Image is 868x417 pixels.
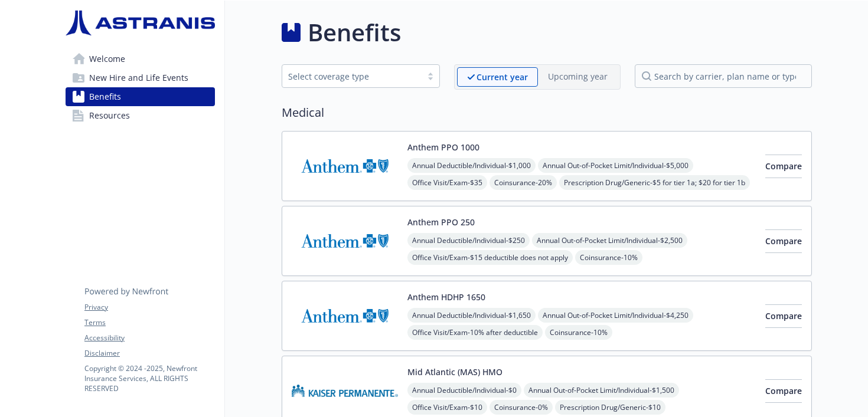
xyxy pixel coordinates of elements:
[524,383,679,398] span: Annual Out-of-Pocket Limit/Individual - $1,500
[407,175,487,190] span: Office Visit/Exam - $35
[407,366,502,378] button: Mid Atlantic (MAS) HMO
[575,250,642,265] span: Coinsurance - 10%
[490,175,557,190] span: Coinsurance - 20%
[407,308,536,323] span: Annual Deductible/Individual - $1,650
[282,104,812,122] h2: Medical
[407,291,485,303] button: Anthem HDHP 1650
[490,400,553,415] span: Coinsurance - 0%
[84,317,214,328] a: Terms
[765,235,802,247] span: Compare
[548,70,608,83] p: Upcoming year
[538,67,618,87] span: Upcoming year
[89,50,125,68] span: Welcome
[66,106,215,125] a: Resources
[407,158,536,173] span: Annual Deductible/Individual - $1,000
[84,333,214,343] a: Accessibility
[407,216,475,228] button: Anthem PPO 250
[407,325,543,340] span: Office Visit/Exam - 10% after deductible
[538,158,693,173] span: Annual Out-of-Pocket Limit/Individual - $5,000
[532,233,687,248] span: Annual Out-of-Pocket Limit/Individual - $2,500
[292,291,398,341] img: Anthem Blue Cross carrier logo
[407,141,479,153] button: Anthem PPO 1000
[84,363,214,393] p: Copyright © 2024 - 2025 , Newfront Insurance Services, ALL RIGHTS RESERVED
[84,348,214,359] a: Disclaimer
[292,141,398,191] img: Anthem Blue Cross carrier logo
[765,385,802,396] span: Compare
[407,250,573,265] span: Office Visit/Exam - $15 deductible does not apply
[89,87,121,106] span: Benefits
[66,50,215,68] a: Welcome
[84,302,214,313] a: Privacy
[545,325,612,340] span: Coinsurance - 10%
[765,304,802,328] button: Compare
[407,233,530,248] span: Annual Deductible/Individual - $250
[66,87,215,106] a: Benefits
[477,71,528,83] p: Current year
[538,308,693,323] span: Annual Out-of-Pocket Limit/Individual - $4,250
[89,106,130,125] span: Resources
[559,175,750,190] span: Prescription Drug/Generic - $5 for tier 1a; $20 for tier 1b
[555,400,665,415] span: Prescription Drug/Generic - $10
[635,64,812,88] input: search by carrier, plan name or type
[765,379,802,403] button: Compare
[407,383,521,398] span: Annual Deductible/Individual - $0
[765,160,802,172] span: Compare
[66,68,215,87] a: New Hire and Life Events
[292,216,398,266] img: Anthem Blue Cross carrier logo
[765,229,802,253] button: Compare
[288,70,416,83] div: Select coverage type
[765,155,802,178] button: Compare
[765,310,802,321] span: Compare
[407,400,487,415] span: Office Visit/Exam - $10
[89,68,188,87] span: New Hire and Life Events
[292,366,398,416] img: Kaiser Permanente Insurance Company carrier logo
[308,15,401,50] h1: Benefits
